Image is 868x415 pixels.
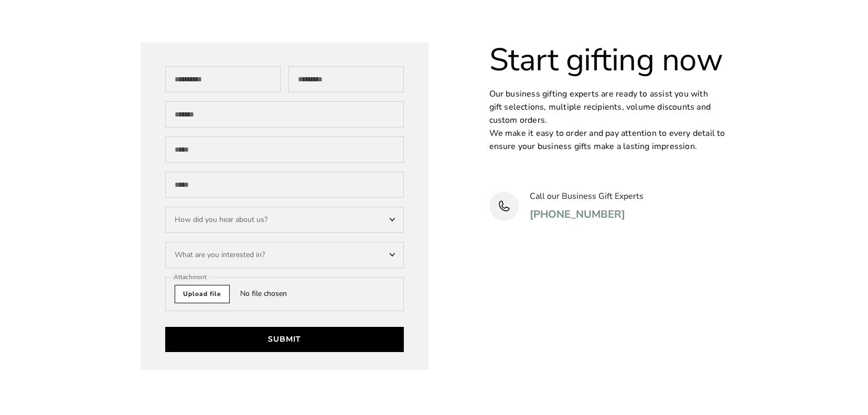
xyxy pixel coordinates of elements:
p: Call our Business Gift Experts [530,190,644,203]
div: What are you interested in? [165,242,404,268]
button: Submit [165,327,404,352]
span: Upload file [175,285,230,303]
p: We make it easy to order and pay attention to every detail to ensure your business gifts make a l... [489,127,728,153]
p: Our business gifting experts are ready to assist you with gift selections, multiple recipients, v... [489,88,728,127]
div: How did you hear about us? [165,207,404,233]
img: Phone [497,199,511,213]
span: No file chosen [240,289,297,299]
h2: Start gifting now [489,42,728,77]
a: [PHONE_NUMBER] [530,206,625,222]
